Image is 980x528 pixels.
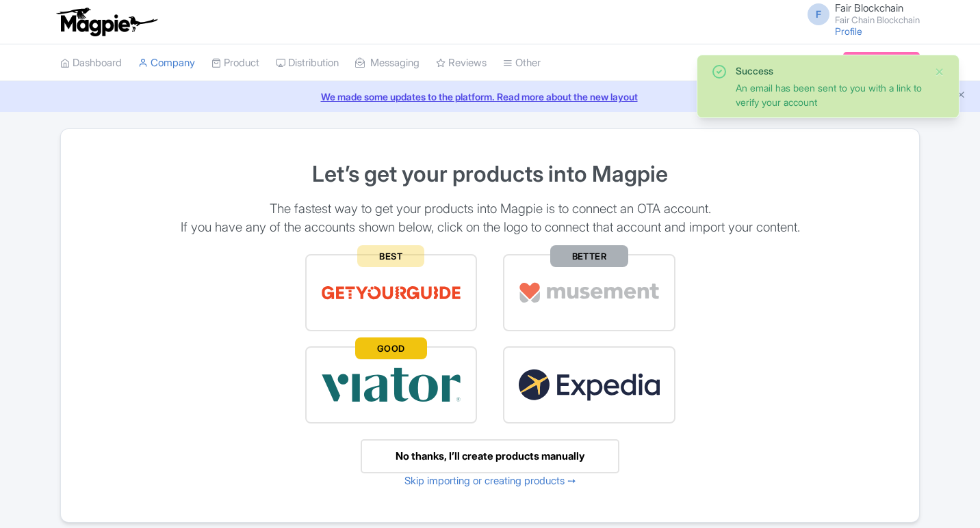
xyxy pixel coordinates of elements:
a: Dashboard [60,44,122,82]
a: Other [503,44,541,82]
a: Skip importing or creating products ➙ [404,474,576,487]
small: Fair Chain Blockchain [835,16,920,25]
a: Company [138,44,195,82]
span: GOOD [355,337,427,359]
div: An email has been sent to you with a link to verify your account [736,81,923,109]
p: The fastest way to get your products into Magpie is to connect an OTA account. [77,200,903,218]
span: BETTER [550,245,628,267]
a: BETTER [490,249,688,336]
img: expedia22-01-93867e2ff94c7cd37d965f09d456db68.svg [518,361,660,408]
a: Profile [835,25,862,37]
a: F Fair Blockchain Fair Chain Blockchain [799,3,920,25]
a: GOOD [292,342,491,428]
img: logo-ab69f6fb50320c5b225c76a69d11143b.png [53,7,159,37]
p: If you have any of the accounts shown below, click on the logo to connect that account and import... [77,219,903,236]
a: Messaging [355,44,420,82]
a: We made some updates to the platform. Read more about the new layout [8,89,972,104]
h1: Let’s get your products into Magpie [77,162,903,186]
img: musement-dad6797fd076d4ac540800b229e01643.svg [518,269,660,316]
span: F [808,3,829,25]
a: Subscription [843,52,920,72]
button: Close announcement [956,88,966,104]
button: Close [934,64,945,80]
img: viator-e2bf771eb72f7a6029a5edfbb081213a.svg [320,361,463,408]
a: Product [211,44,259,82]
a: BEST [292,249,491,336]
div: Success [736,64,923,78]
span: BEST [357,245,424,267]
img: get_your_guide-5a6366678479520ec94e3f9d2b9f304b.svg [320,269,463,316]
span: Fair Blockchain [835,1,903,14]
a: Reviews [436,44,487,82]
a: Distribution [276,44,339,82]
a: No thanks, I’ll create products manually [361,439,619,474]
